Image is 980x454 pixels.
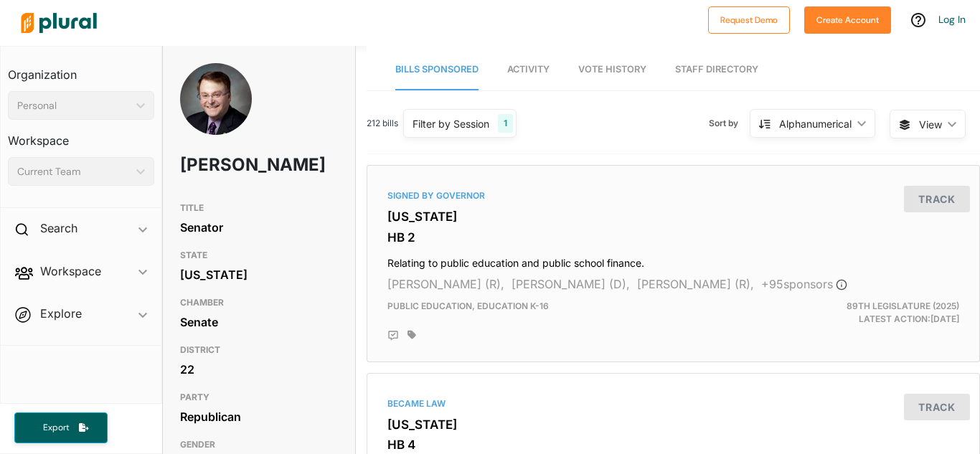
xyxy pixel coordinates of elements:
div: Republican [180,406,338,427]
h3: CHAMBER [180,294,338,311]
span: Export [33,422,79,434]
div: [US_STATE] [180,264,338,285]
img: Headshot of Brian Birdwell [180,63,252,159]
div: Filter by Session [413,116,489,131]
span: View [919,117,942,132]
div: Latest Action: [DATE] [772,300,970,326]
a: Log In [938,13,966,26]
h3: Workspace [8,120,154,151]
h1: [PERSON_NAME] [180,143,275,186]
button: Track [904,186,970,212]
div: Current Team [17,164,131,179]
span: 212 bills [367,117,398,130]
h3: [US_STATE] [387,209,959,224]
span: [PERSON_NAME] (D), [512,277,630,291]
div: Add Position Statement [387,330,399,341]
span: Sort by [709,117,750,130]
h3: STATE [180,247,338,264]
a: Create Account [804,11,891,27]
div: Senator [180,217,338,238]
span: [PERSON_NAME] (R), [637,277,754,291]
a: Bills Sponsored [395,49,479,90]
button: Track [904,394,970,420]
div: Alphanumerical [779,116,852,131]
span: Vote History [578,64,646,75]
span: + 95 sponsor s [761,277,847,291]
a: Request Demo [708,11,790,27]
div: Personal [17,98,131,113]
span: [PERSON_NAME] (R), [387,277,504,291]
h2: Search [40,220,77,236]
span: 89th Legislature (2025) [847,301,959,311]
h3: HB 4 [387,438,959,452]
div: Became Law [387,397,959,410]
div: Signed by Governor [387,189,959,202]
button: Create Account [804,6,891,34]
a: Activity [507,49,550,90]
a: Vote History [578,49,646,90]
button: Request Demo [708,6,790,34]
a: Staff Directory [675,49,758,90]
span: Activity [507,64,550,75]
h3: [US_STATE] [387,417,959,432]
h3: TITLE [180,199,338,217]
h3: Organization [8,54,154,85]
button: Export [14,412,108,443]
h3: DISTRICT [180,341,338,359]
div: 22 [180,359,338,380]
h3: GENDER [180,436,338,453]
span: Bills Sponsored [395,64,479,75]
div: 1 [498,114,513,133]
span: Public Education, Education K-16 [387,301,549,311]
h4: Relating to public education and public school finance. [387,250,959,270]
div: Add tags [407,330,416,340]
h3: PARTY [180,389,338,406]
h3: HB 2 [387,230,959,245]
div: Senate [180,311,338,333]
